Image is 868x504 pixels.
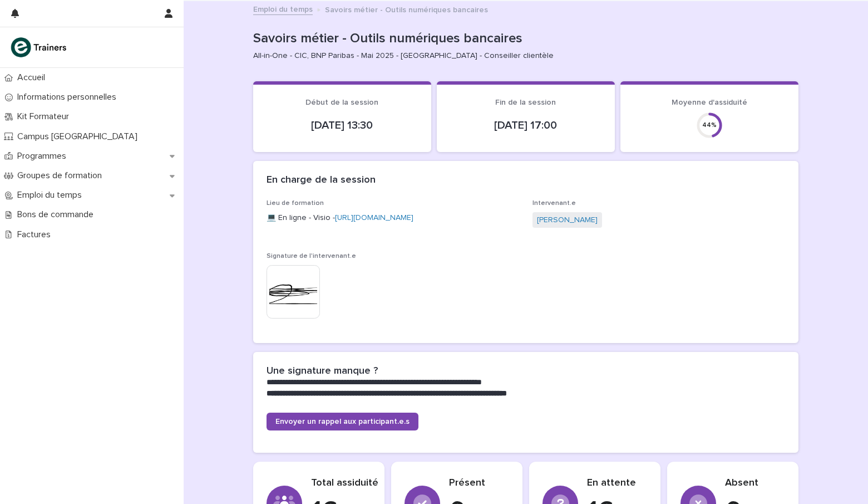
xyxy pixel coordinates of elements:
p: Programmes [13,151,75,162]
p: Kit Formateur [13,111,78,122]
h2: En charge de la session [267,174,376,187]
div: 44 % [696,121,723,129]
a: Envoyer un rappel aux participant.e.s [267,413,418,430]
p: Présent [449,477,509,490]
p: Absent [725,477,785,490]
h2: Une signature manque ? [267,365,378,378]
a: [PERSON_NAME] [537,214,598,226]
p: Bons de commande [13,209,102,220]
p: 💻 En ligne - Visio - [267,212,519,224]
a: [URL][DOMAIN_NAME] [335,214,413,222]
span: Début de la session [305,99,378,106]
span: Signature de l'intervenant.e [267,253,356,260]
p: Total assiduité [311,477,378,490]
span: Intervenant.e [532,200,576,207]
p: Savoirs métier - Outils numériques bancaires [253,31,794,47]
p: [DATE] 13:30 [267,119,418,132]
p: All-in-One - CIC, BNP Paribas - Mai 2025 - [GEOGRAPHIC_DATA] - Conseiller clientèle [253,51,790,61]
span: Moyenne d'assiduité [672,99,747,106]
p: Savoirs métier - Outils numériques bancaires [325,3,488,15]
span: Lieu de formation [267,200,324,207]
span: Envoyer un rappel aux participant.e.s [275,418,410,425]
p: Campus [GEOGRAPHIC_DATA] [13,131,146,142]
span: Fin de la session [495,99,556,106]
p: Groupes de formation [13,170,111,181]
p: Informations personnelles [13,92,125,102]
img: K0CqGN7SDeD6s4JG8KQk [9,36,70,58]
p: [DATE] 17:00 [450,119,601,132]
p: En attente [587,477,647,490]
p: Emploi du temps [13,190,91,200]
a: Emploi du temps [253,2,313,15]
p: Factures [13,229,60,240]
p: Accueil [13,72,54,83]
